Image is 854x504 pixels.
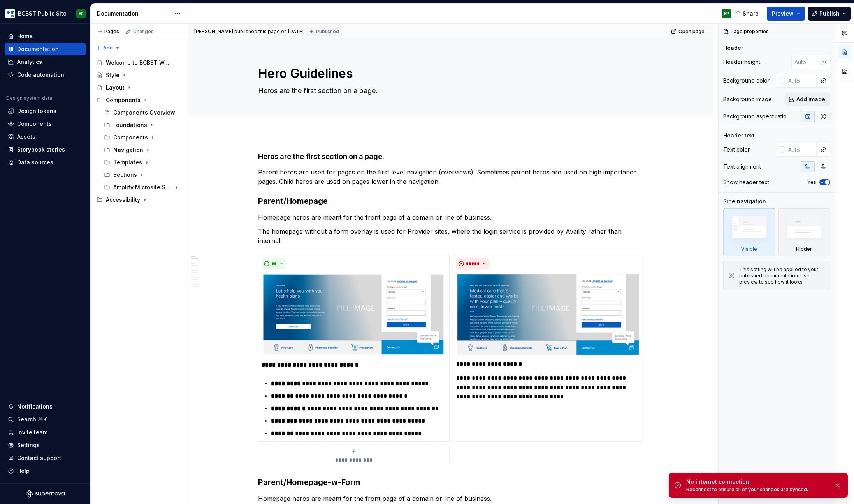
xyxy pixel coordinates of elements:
span: Publish [819,10,840,18]
span: Open page [678,28,705,35]
h3: Parent/Homepage [258,196,644,206]
div: Changes [133,28,154,35]
div: Amplify Microsite Sections [113,183,172,191]
div: Search ⌘K [17,416,47,423]
div: Reconnect to ensure all of your changes are synced. [686,486,828,493]
div: Foundations [113,121,147,129]
div: Accessibility [106,196,140,204]
a: Welcome to BCBST Web [93,56,185,69]
span: Add image [796,95,825,103]
h3: Parent/Homepage-w-Form [258,477,644,488]
button: Notifications [5,400,86,413]
a: Style [93,69,185,81]
div: Components [93,94,185,106]
div: Design tokens [17,107,56,115]
div: Invite team [17,428,47,436]
div: published this page on [DATE] [234,28,304,35]
button: BCBST Public SiteEP [2,5,89,22]
button: Help [5,465,86,477]
a: Assets [5,130,86,143]
div: Visible [723,208,775,256]
div: Hidden [778,208,831,256]
div: Text color [723,146,750,153]
div: Page tree [93,56,185,206]
p: The homepage without a form overlay is used for Provider sites, where the login service is provid... [258,227,644,245]
a: Components Overview [101,106,185,119]
div: Assets [17,133,35,141]
input: Auto [791,55,821,69]
button: Preview [767,7,805,21]
div: Background color [723,77,770,85]
div: Home [17,32,33,40]
div: Templates [101,156,185,169]
strong: Heros are the first section on a page. [258,152,384,160]
div: Code automation [17,71,64,79]
div: EP [724,11,729,17]
div: Components Overview [113,109,175,116]
span: [PERSON_NAME] [194,28,233,35]
div: Navigation [101,144,185,156]
div: Hidden [796,246,813,252]
div: Side navigation [723,197,766,205]
a: Components [5,118,86,130]
label: Yes [807,179,816,185]
div: Sections [101,169,185,181]
p: Homepage heros are meant for the front page of a domain or line of business. [258,213,644,222]
svg: Supernova Logo [26,490,65,498]
button: Add image [785,92,830,106]
div: EP [79,11,84,17]
a: Open page [669,26,708,37]
div: Show header text [723,178,769,186]
div: Sections [113,171,137,179]
div: Help [17,467,30,475]
a: Design tokens [5,105,86,117]
input: Auto [785,74,817,88]
button: Contact support [5,452,86,464]
div: Templates [113,159,142,166]
div: Header [723,44,743,52]
div: Components [106,96,141,104]
div: Documentation [17,45,59,53]
div: Documentation [97,10,170,18]
p: Homepage heros are meant for the front page of a domain or line of business. [258,494,644,503]
div: No internet connection. [686,478,828,486]
div: Header text [723,132,755,139]
div: Foundations [101,119,185,131]
a: Code automation [5,69,86,81]
div: Header height [723,58,760,66]
button: Add [93,42,123,53]
div: Navigation [113,146,143,154]
span: Share [743,10,759,18]
img: 10e6347e-a762-4ef2-ad98-51eff3c6aa07.png [262,272,446,357]
span: Add [103,45,113,51]
div: Welcome to BCBST Web [106,59,170,67]
img: b44e7a6b-69a5-43df-ae42-963d7259159b.png [5,9,15,18]
textarea: Heros are the first section on a page. [257,85,643,97]
div: Storybook stories [17,146,65,153]
img: 339e9f94-b3db-44b7-9ea8-f6bff203d92e.png [456,272,641,356]
div: Layout [106,84,125,92]
div: Pages [97,28,119,35]
div: Settings [17,441,40,449]
div: Components [113,134,148,141]
div: Accessibility [93,194,185,206]
button: Publish [808,7,851,21]
span: Preview [772,10,794,18]
a: Settings [5,439,86,451]
a: Home [5,30,86,42]
a: Documentation [5,43,86,55]
div: Analytics [17,58,42,66]
a: Invite team [5,426,86,439]
div: Design system data [6,95,52,101]
div: Data sources [17,159,53,166]
a: Layout [93,81,185,94]
div: This setting will be applied to your published documentation. Use preview to see how it looks. [739,266,825,285]
div: Contact support [17,454,61,462]
p: Parent heros are used for pages on the first level navigation (overviews). Sometimes parent heros... [258,167,644,186]
input: Auto [785,143,817,157]
div: Background image [723,95,772,103]
button: Search ⌘K [5,413,86,426]
div: Components [101,131,185,144]
div: Text alignment [723,163,761,171]
div: BCBST Public Site [18,10,67,18]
